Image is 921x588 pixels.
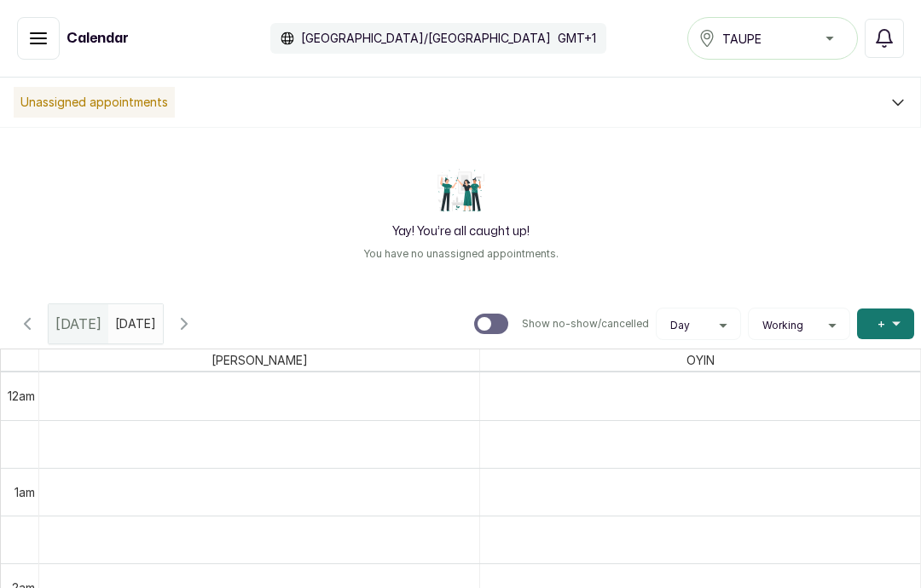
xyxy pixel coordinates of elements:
[687,17,858,60] button: TAUPE
[14,87,175,118] p: Unassigned appointments
[392,223,530,240] h2: Yay! You’re all caught up!
[683,349,718,371] span: OYIN
[857,308,914,339] button: +
[55,314,101,334] span: [DATE]
[670,319,690,332] span: Day
[208,349,311,371] span: [PERSON_NAME]
[4,387,38,405] div: 12am
[558,30,596,47] p: GMT+1
[663,319,733,332] button: Day
[363,247,559,261] p: You have no unassigned appointments.
[301,30,551,47] p: [GEOGRAPHIC_DATA]/[GEOGRAPHIC_DATA]
[762,319,803,332] span: Working
[49,304,108,343] div: [DATE]
[878,315,885,332] span: +
[11,483,38,501] div: 1am
[756,319,843,332] button: Working
[722,30,762,48] span: TAUPE
[67,28,129,49] h1: Calendar
[522,317,649,331] p: Show no-show/cancelled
